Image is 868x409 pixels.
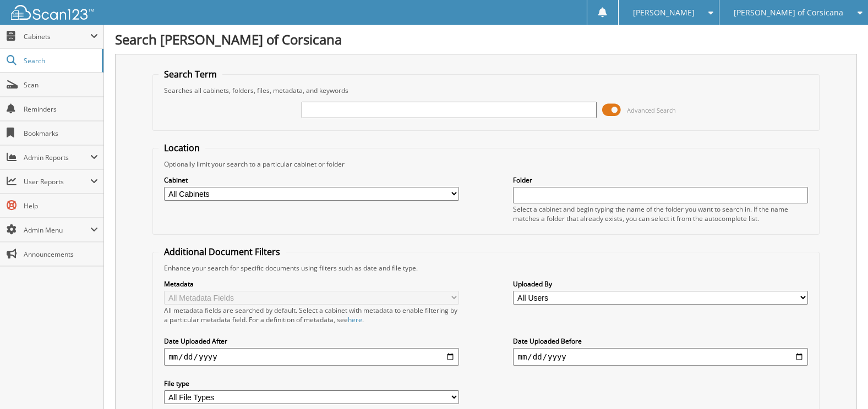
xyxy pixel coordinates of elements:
[159,86,813,95] div: Searches all cabinets, folders, files, metadata, and keywords
[813,356,868,409] iframe: Chat Widget
[159,263,813,273] div: Enhance your search for specific documents using filters such as date and file type.
[24,129,98,138] span: Bookmarks
[734,9,843,16] span: [PERSON_NAME] of Corsicana
[24,104,98,114] span: Reminders
[513,175,807,185] label: Folder
[348,315,362,324] a: here
[159,246,286,258] legend: Additional Document Filters
[115,30,857,48] h1: Search [PERSON_NAME] of Corsicana
[164,175,458,185] label: Cabinet
[513,204,807,223] div: Select a cabinet and begin typing the name of the folder you want to search in. If the name match...
[11,5,94,20] img: scan123-logo-white.svg
[24,201,98,211] span: Help
[633,9,695,16] span: [PERSON_NAME]
[159,142,205,154] legend: Location
[164,279,458,289] label: Metadata
[24,177,90,186] span: User Reports
[24,153,90,162] span: Admin Reports
[164,348,458,366] input: start
[24,250,98,259] span: Announcements
[164,306,458,324] div: All metadata fields are searched by default. Select a cabinet with metadata to enable filtering b...
[164,336,458,346] label: Date Uploaded After
[24,56,96,65] span: Search
[24,225,90,235] span: Admin Menu
[627,106,676,114] span: Advanced Search
[513,348,807,366] input: end
[24,80,98,90] span: Scan
[159,68,222,80] legend: Search Term
[513,279,807,289] label: Uploaded By
[164,379,458,388] label: File type
[159,159,813,169] div: Optionally limit your search to a particular cabinet or folder
[24,32,90,41] span: Cabinets
[513,336,807,346] label: Date Uploaded Before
